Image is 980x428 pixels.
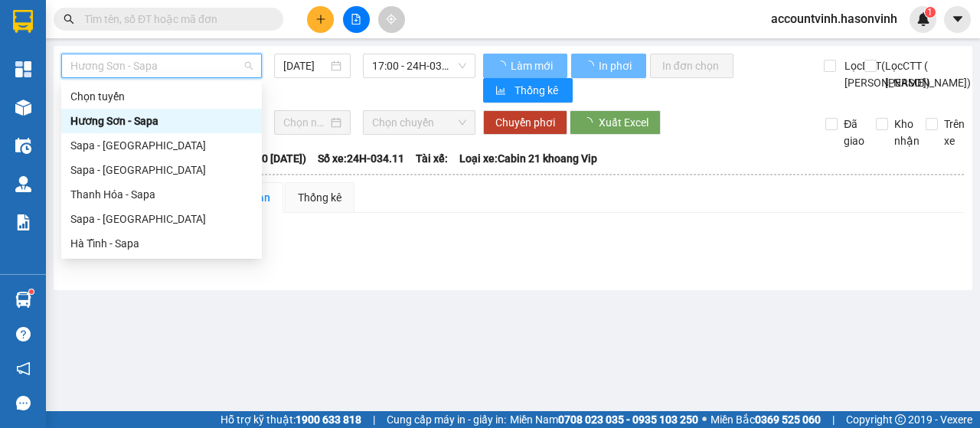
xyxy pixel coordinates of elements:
[351,14,361,25] span: file-add
[514,82,560,99] span: Thống kê
[61,207,262,231] div: Sapa - Hà Tĩnh
[64,19,230,78] b: [PERSON_NAME] (Vinh - Sapa)
[927,7,933,18] span: 1
[944,6,971,33] button: caret-down
[70,88,253,105] div: Chọn tuyến
[70,235,253,252] div: Hà Tĩnh - Sapa
[70,113,253,129] div: Hương Sơn - Sapa
[61,84,262,109] div: Chọn tuyến
[387,411,506,428] span: Cung cấp máy in - giấy in:
[307,6,334,33] button: plus
[759,9,910,28] span: accountvinh.hasonvinh
[372,111,465,134] span: Chọn chuyến
[64,14,74,25] span: search
[70,186,253,203] div: Thanh Hóa - Sapa
[372,54,465,77] span: 17:00 - 24H-034.11
[583,60,596,71] span: loading
[220,411,361,428] span: Hỗ trợ kỹ thuật:
[15,214,31,230] img: solution-icon
[483,54,567,78] button: Làm mới
[70,54,253,77] span: Hương Sơn - Sapa
[15,100,31,116] img: warehouse-icon
[938,116,971,149] span: Trên xe
[318,150,404,167] span: Số xe: 24H-034.11
[832,411,835,428] span: |
[951,12,965,26] span: caret-down
[558,413,698,426] strong: 0708 023 035 - 0935 103 250
[16,396,31,410] span: message
[483,110,567,135] button: Chuyển phơi
[378,6,405,33] button: aim
[80,89,370,185] h2: VP Nhận: Văn phòng Lào Cai
[15,138,31,154] img: warehouse-icon
[925,7,936,18] sup: 1
[650,54,733,78] button: In đơn chọn
[296,413,361,426] strong: 1900 633 818
[373,411,375,428] span: |
[70,162,253,178] div: Sapa - [GEOGRAPHIC_DATA]
[386,14,397,25] span: aim
[15,176,31,192] img: warehouse-icon
[204,12,370,38] b: [DOMAIN_NAME]
[70,211,253,227] div: Sapa - [GEOGRAPHIC_DATA]
[510,411,698,428] span: Miền Nam
[61,133,262,158] div: Sapa - Hương Sơn
[710,411,821,428] span: Miền Bắc
[13,10,33,33] img: logo-vxr
[571,54,646,78] button: In phơi
[599,57,634,74] span: In phơi
[61,158,262,182] div: Sapa - Thanh Hóa
[283,57,328,74] input: 13/08/2025
[61,231,262,256] div: Hà Tĩnh - Sapa
[895,414,906,425] span: copyright
[16,361,31,376] span: notification
[755,413,821,426] strong: 0369 525 060
[838,57,933,91] span: Lọc DTT( [PERSON_NAME])
[315,14,326,25] span: plus
[283,114,328,131] input: Chọn ngày
[70,137,253,154] div: Sapa - [GEOGRAPHIC_DATA]
[702,417,707,423] span: ⚪️
[84,11,265,28] input: Tìm tên, số ĐT hoặc mã đơn
[879,57,973,91] span: Lọc CTT ( [PERSON_NAME])
[459,150,597,167] span: Loại xe: Cabin 21 khoang Vip
[888,116,926,149] span: Kho nhận
[570,110,661,135] button: Xuất Excel
[495,60,508,71] span: loading
[61,182,262,207] div: Thanh Hóa - Sapa
[495,85,508,97] span: bar-chart
[29,289,34,294] sup: 1
[483,78,573,103] button: bar-chartThống kê
[511,57,555,74] span: Làm mới
[8,89,123,114] h2: D82URSKW
[16,327,31,341] span: question-circle
[15,61,31,77] img: dashboard-icon
[15,292,31,308] img: warehouse-icon
[838,116,871,149] span: Đã giao
[916,12,930,26] img: icon-new-feature
[61,109,262,133] div: Hương Sơn - Sapa
[416,150,448,167] span: Tài xế:
[298,189,341,206] div: Thống kê
[343,6,370,33] button: file-add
